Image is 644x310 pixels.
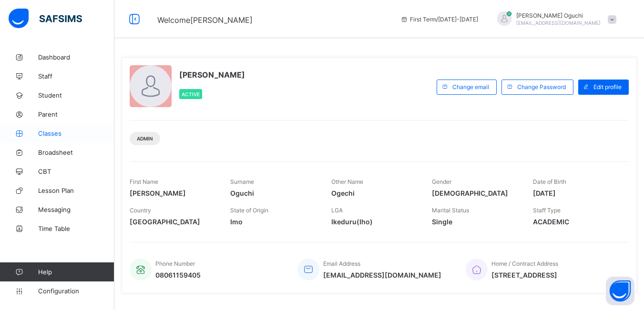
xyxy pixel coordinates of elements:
span: [PERSON_NAME] [130,189,216,197]
span: Student [38,91,114,99]
span: Configuration [38,287,114,295]
span: Imo [230,218,317,226]
span: Parent [38,110,114,118]
span: LGA [331,207,343,214]
span: ACADEMIC [533,218,619,226]
span: Broadsheet [38,149,114,156]
span: Email Address [323,260,360,267]
span: Change Password [517,83,566,90]
span: Staff Type [533,207,561,214]
span: 08061159405 [155,271,201,279]
span: Staff [38,72,114,80]
span: Oguchi [230,189,317,197]
span: Help [38,268,114,276]
span: Marital Status [432,207,469,214]
span: [DATE] [533,189,619,197]
span: State of Origin [230,207,268,214]
button: Open asap [606,277,634,305]
span: Single [432,218,518,226]
span: Country [130,207,151,214]
span: session/term information [400,16,478,23]
img: safsims [9,9,82,29]
span: [EMAIL_ADDRESS][DOMAIN_NAME] [323,271,441,279]
span: Lesson Plan [38,187,114,194]
span: Date of Birth [533,178,566,185]
span: Ogechi [331,189,418,197]
span: Other Name [331,178,363,185]
span: Change email [452,83,489,90]
span: Surname [230,178,254,185]
div: ChristinaOguchi [488,11,621,27]
span: CBT [38,168,114,175]
span: Time Table [38,225,114,232]
span: [PERSON_NAME] Oguchi [516,12,601,19]
span: Edit profile [593,83,622,90]
span: Welcome [PERSON_NAME] [157,15,253,25]
span: Ikeduru(Iho) [331,218,418,226]
span: Gender [432,178,451,185]
span: Messaging [38,206,114,213]
span: First Name [130,178,158,185]
span: [GEOGRAPHIC_DATA] [130,218,216,226]
span: Phone Number [155,260,195,267]
span: Admin [137,136,153,141]
span: Dashboard [38,53,114,61]
span: Classes [38,130,114,137]
span: [STREET_ADDRESS] [491,271,558,279]
span: Active [182,91,200,97]
span: [DEMOGRAPHIC_DATA] [432,189,518,197]
span: [PERSON_NAME] [179,70,245,80]
span: Home / Contract Address [491,260,558,267]
span: [EMAIL_ADDRESS][DOMAIN_NAME] [516,20,601,26]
